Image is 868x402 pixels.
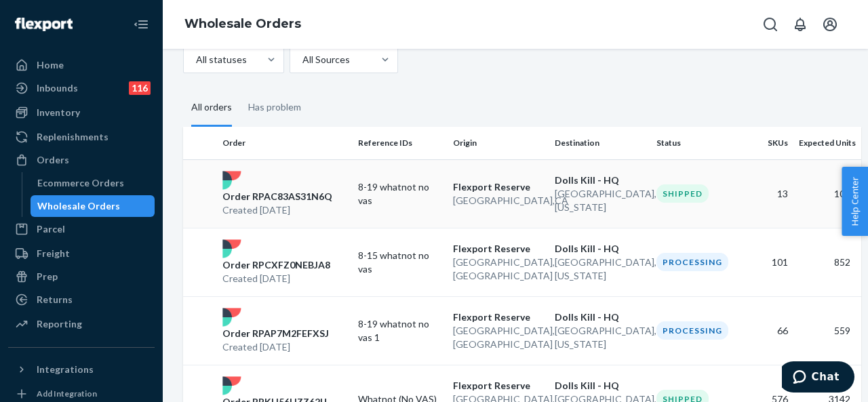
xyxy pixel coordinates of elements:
[746,127,793,159] th: SKUs
[222,239,241,258] img: flexport logo
[37,81,78,95] div: Inbounds
[127,11,155,38] button: Close Navigation
[358,317,442,344] p: 8-19 whatnot no vas 1
[656,321,728,340] div: Processing
[15,18,73,31] img: Flexport logo
[129,81,151,95] div: 116
[8,266,155,287] a: Prep
[37,317,82,331] div: Reporting
[37,293,73,306] div: Returns
[222,272,330,285] p: Created [DATE]
[31,195,155,217] a: Wholesale Orders
[448,127,549,159] th: Origin
[37,130,108,144] div: Replenishments
[174,5,312,44] ol: breadcrumbs
[8,313,155,335] a: Reporting
[222,258,330,272] p: Order RPCXFZ0NEBJA8
[217,127,353,159] th: Order
[8,218,155,240] a: Parcel
[37,222,65,236] div: Parcel
[37,247,70,260] div: Freight
[222,171,241,190] img: flexport logo
[453,310,544,324] p: Flexport Reserve
[37,199,120,213] div: Wholesale Orders
[222,340,329,354] p: Created [DATE]
[8,126,155,148] a: Replenishments
[453,180,544,194] p: Flexport Reserve
[555,242,646,256] p: Dolls Kill - HQ
[8,54,155,76] a: Home
[453,256,544,283] p: [GEOGRAPHIC_DATA] , [GEOGRAPHIC_DATA]
[782,361,854,395] iframe: Opens a widget where you can chat to one of our agents
[37,270,58,283] div: Prep
[656,253,728,271] div: Processing
[358,249,442,276] p: 8-15 whatnot no vas
[222,327,329,340] p: Order RPAP7M2FEFXSJ
[37,388,97,399] div: Add Integration
[555,379,646,393] p: Dolls Kill - HQ
[184,16,301,31] a: Wholesale Orders
[555,324,646,351] p: [GEOGRAPHIC_DATA] , [US_STATE]
[453,324,544,351] p: [GEOGRAPHIC_DATA] , [GEOGRAPHIC_DATA]
[37,363,94,376] div: Integrations
[248,89,301,125] div: Has problem
[37,153,69,167] div: Orders
[222,376,241,395] img: flexport logo
[37,106,80,119] div: Inventory
[222,308,241,327] img: flexport logo
[37,58,64,72] div: Home
[453,242,544,256] p: Flexport Reserve
[656,184,709,203] div: Shipped
[301,53,302,66] input: All Sources
[793,159,861,228] td: 105
[757,11,784,38] button: Open Search Box
[353,127,448,159] th: Reference IDs
[746,228,793,296] td: 101
[191,89,232,127] div: All orders
[555,187,646,214] p: [GEOGRAPHIC_DATA] , [US_STATE]
[31,172,155,194] a: Ecommerce Orders
[222,203,332,217] p: Created [DATE]
[555,256,646,283] p: [GEOGRAPHIC_DATA] , [US_STATE]
[37,176,124,190] div: Ecommerce Orders
[793,127,861,159] th: Expected Units
[453,194,544,207] p: [GEOGRAPHIC_DATA] , CA
[195,53,196,66] input: All statuses
[746,296,793,365] td: 66
[8,77,155,99] a: Inbounds116
[8,149,155,171] a: Orders
[8,359,155,380] button: Integrations
[842,167,868,236] button: Help Center
[651,127,746,159] th: Status
[787,11,814,38] button: Open notifications
[549,127,651,159] th: Destination
[8,243,155,264] a: Freight
[793,296,861,365] td: 559
[746,159,793,228] td: 13
[793,228,861,296] td: 852
[8,102,155,123] a: Inventory
[453,379,544,393] p: Flexport Reserve
[816,11,844,38] button: Open account menu
[8,386,155,402] a: Add Integration
[358,180,442,207] p: 8-19 whatnot no vas
[8,289,155,310] a: Returns
[222,190,332,203] p: Order RPAC83AS31N6Q
[555,310,646,324] p: Dolls Kill - HQ
[555,174,646,187] p: Dolls Kill - HQ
